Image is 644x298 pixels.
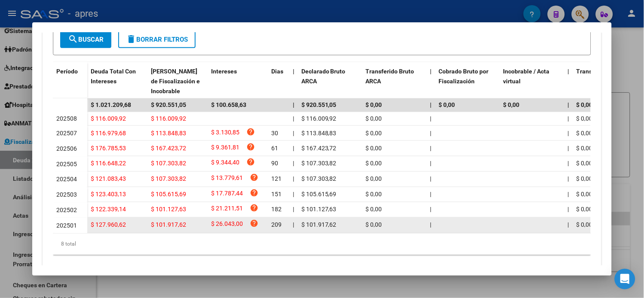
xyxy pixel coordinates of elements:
span: $ 0,00 [503,101,520,108]
span: Deuda Total Con Intereses [91,68,136,85]
span: 202503 [56,191,77,198]
datatable-header-cell: Incobrable / Acta virtual [500,62,564,100]
span: $ 26.043,00 [211,219,243,231]
span: | [293,222,294,228]
span: 202505 [56,161,77,167]
i: help [246,128,255,136]
span: $ 0,00 [577,222,593,228]
span: $ 100.658,63 [211,101,246,108]
span: $ 0,00 [577,206,593,213]
span: | [430,176,432,182]
span: $ 176.785,53 [91,145,126,152]
span: $ 116.009,92 [301,115,337,122]
mat-icon: search [68,34,78,44]
i: help [250,219,258,228]
span: | [568,191,569,198]
datatable-header-cell: Dias [268,62,289,100]
span: 209 [271,222,282,228]
span: 202506 [56,145,77,152]
span: | [568,176,569,182]
mat-icon: delete [126,34,136,44]
span: Borrar Filtros [126,36,188,43]
span: $ 0,00 [366,206,382,213]
span: | [430,145,432,152]
span: $ 0,00 [366,101,382,108]
span: $ 17.787,44 [211,189,243,201]
span: | [293,176,294,182]
span: Intereses [211,68,237,75]
span: $ 920.551,05 [301,101,337,108]
span: Período [56,68,78,75]
span: Cobrado Bruto por Fiscalización [439,68,489,85]
button: Borrar Filtros [118,31,196,48]
span: $ 0,00 [439,101,455,108]
datatable-header-cell: | [427,62,435,100]
span: | [293,191,294,198]
span: $ 116.009,92 [151,115,186,122]
datatable-header-cell: | [289,62,298,100]
span: Dias [271,68,283,75]
i: help [250,173,258,182]
span: $ 1.021.209,68 [91,101,131,108]
datatable-header-cell: Transferido Bruto ARCA [362,62,427,100]
span: | [293,68,294,75]
span: | [430,115,432,122]
i: help [246,143,255,151]
span: $ 0,00 [577,115,593,122]
span: $ 123.403,13 [91,191,126,198]
span: | [293,130,294,137]
span: | [430,222,432,228]
span: Buscar [68,36,104,43]
span: Declarado Bruto ARCA [301,68,346,85]
datatable-header-cell: Deuda Total Con Intereses [87,62,147,100]
span: $ 107.303,82 [151,176,186,182]
span: | [430,191,432,198]
span: $ 116.979,68 [91,130,126,137]
span: [PERSON_NAME] de Fiscalización e Incobrable [151,68,200,94]
span: | [568,222,569,228]
span: $ 113.848,83 [301,130,337,137]
datatable-header-cell: Cobrado Bruto por Fiscalización [435,62,500,100]
datatable-header-cell: Deuda Bruta Neto de Fiscalización e Incobrable [147,62,208,100]
span: | [430,206,432,213]
span: | [568,145,569,152]
i: help [250,189,258,198]
span: $ 167.423,72 [151,145,186,152]
span: | [430,160,432,167]
span: $ 113.848,83 [151,130,186,137]
span: $ 0,00 [366,130,382,137]
span: 151 [271,191,282,198]
span: | [293,101,294,108]
span: $ 116.009,92 [91,115,126,122]
span: $ 0,00 [577,191,593,198]
span: | [293,115,294,122]
span: $ 105.615,69 [151,191,186,198]
span: $ 13.779,61 [211,173,243,185]
span: $ 121.083,43 [91,176,126,182]
datatable-header-cell: Transferido De Más [573,62,638,100]
span: | [293,160,294,167]
div: 8 total [53,234,591,255]
span: $ 0,00 [366,160,382,167]
span: $ 167.423,72 [301,145,337,152]
span: $ 107.303,82 [301,176,337,182]
datatable-header-cell: Período [53,62,87,98]
span: $ 101.917,62 [151,222,186,228]
span: | [568,160,569,167]
span: 202508 [56,115,77,122]
span: $ 0,00 [577,130,593,137]
span: 182 [271,206,282,213]
span: $ 116.648,22 [91,160,126,167]
span: $ 0,00 [366,145,382,152]
span: Incobrable / Acta virtual [503,68,550,85]
span: 202504 [56,176,77,182]
span: 90 [271,160,278,167]
span: $ 107.303,82 [151,160,186,167]
i: help [246,158,255,167]
span: $ 3.130,85 [211,128,239,139]
span: $ 9.344,40 [211,158,239,170]
span: 202507 [56,130,77,137]
span: | [568,130,569,137]
span: $ 0,00 [366,222,382,228]
span: | [430,130,432,137]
